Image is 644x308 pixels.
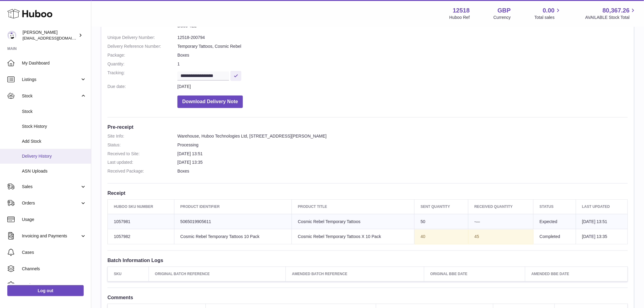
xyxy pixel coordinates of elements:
[107,142,177,148] dt: Status:
[177,142,628,148] dd: Processing
[585,15,637,20] span: AVAILABLE Stock Total
[22,124,86,129] span: Stock History
[107,133,177,139] dt: Site Info:
[22,109,86,114] span: Stock
[576,229,628,244] td: [DATE] 13:35
[534,200,576,214] th: Status
[108,229,174,244] td: 1057982
[107,190,628,196] h3: Receipt
[23,30,77,41] div: [PERSON_NAME]
[23,36,89,40] span: [EMAIL_ADDRESS][DOMAIN_NAME]
[424,267,525,281] th: Original BBE Date
[174,200,292,214] th: Product Identifier
[177,52,628,58] dd: Boxes
[149,267,286,281] th: Original Batch Reference
[22,217,86,222] span: Usage
[107,35,177,40] dt: Unique Delivery Number:
[286,267,424,281] th: Amended Batch Reference
[22,250,86,255] span: Cases
[576,200,628,214] th: Last updated
[177,133,628,139] dd: Warehouse, Huboo Technologies Ltd, [STREET_ADDRESS][PERSON_NAME]
[22,153,86,159] span: Delivery History
[174,214,292,229] td: 5065019905611
[603,6,630,15] span: 80,367.26
[468,200,533,214] th: Received Quantity
[22,77,80,82] span: Listings
[415,214,468,229] td: 50
[177,84,628,89] dd: [DATE]
[22,184,80,190] span: Sales
[107,44,177,49] dt: Delivery Reference Number:
[177,159,628,165] dd: [DATE] 13:35
[108,214,174,229] td: 1057981
[534,6,562,20] a: 0.00 Total sales
[415,229,468,244] td: 40
[107,168,177,174] dt: Received Package:
[107,294,628,301] h3: Comments
[576,214,628,229] td: [DATE] 13:51
[534,214,576,229] td: Expected
[107,52,177,58] dt: Package:
[174,229,292,244] td: Cosmic Rebel Temporary Tattoos 10 Pack
[107,257,628,264] h3: Batch Information Logs
[107,70,177,81] dt: Tracking:
[107,61,177,67] dt: Quantity:
[498,6,511,15] strong: GBP
[107,84,177,89] dt: Due date:
[107,124,628,130] h3: Pre-receipt
[7,285,84,296] a: Log out
[494,15,511,20] div: Currency
[292,214,414,229] td: Cosmic Rebel Temporary Tattoos
[177,96,243,108] button: Download Delivery Note
[177,61,628,67] dd: 1
[468,229,533,244] td: 45
[22,200,80,206] span: Orders
[177,151,628,157] dd: [DATE] 13:51
[543,6,555,15] span: 0.00
[107,159,177,165] dt: Last updated:
[453,6,470,15] strong: 12518
[415,200,468,214] th: Sent Quantity
[468,214,533,229] td: -—
[177,35,628,40] dd: 12518-200794
[292,200,414,214] th: Product title
[22,168,86,174] span: ASN Uploads
[177,44,628,49] dd: Temporary Tattoos, Cosmic Rebel
[22,233,80,239] span: Invoicing and Payments
[177,168,628,174] dd: Boxes
[22,266,86,272] span: Channels
[534,15,562,20] span: Total sales
[107,151,177,157] dt: Received to Site:
[525,267,628,281] th: Amended BBE Date
[450,15,470,20] div: Huboo Ref
[108,267,149,281] th: SKU
[22,60,86,66] span: My Dashboard
[108,200,174,214] th: Huboo SKU Number
[22,93,80,99] span: Stock
[22,138,86,144] span: Add Stock
[292,229,414,244] td: Cosmic Rebel Temporary Tattoos X 10 Pack
[585,6,637,20] a: 80,367.26 AVAILABLE Stock Total
[22,282,86,288] span: Settings
[7,31,16,40] img: internalAdmin-12518@internal.huboo.com
[534,229,576,244] td: Completed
